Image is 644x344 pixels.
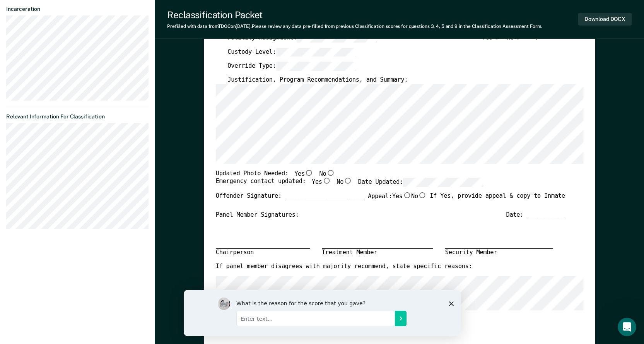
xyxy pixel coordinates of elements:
[618,318,636,336] iframe: Intercom live chat
[578,13,632,26] button: Download DOCX
[392,192,411,201] label: Yes
[326,170,335,176] input: No
[184,290,461,336] iframe: Survey by Kim from Recidiviz
[167,9,542,21] div: Reclassification Packet
[6,6,149,12] dt: Incarceration
[215,211,299,219] div: Panel Member Signatures:
[305,170,313,176] input: Yes
[403,178,483,187] input: Date Updated:
[227,48,356,56] label: Custody Level:
[321,249,433,257] div: Treatment Member
[6,113,149,120] dt: Relevant Information For Classification
[402,192,411,198] input: Yes
[276,62,356,71] input: Override Type:
[445,249,553,257] div: Security Member
[343,178,352,184] input: No
[368,192,427,206] label: Appeal:
[227,76,408,84] label: Justification, Program Recommendations, and Summary:
[215,316,565,324] div: Approving Authority:
[294,170,313,178] label: Yes
[215,170,335,178] div: Updated Photo Needed:
[276,48,356,56] input: Custody Level:
[506,211,565,219] div: Date: ___________
[337,178,352,187] label: No
[411,192,426,201] label: No
[418,192,426,198] input: No
[215,178,483,192] div: Emergency contact updated:
[358,178,483,187] label: Date Updated:
[322,178,330,184] input: Yes
[227,62,356,71] label: Override Type:
[215,192,565,211] div: Offender Signature: _______________________ If Yes, provide appeal & copy to Inmate
[319,170,335,178] label: No
[215,263,472,270] label: If panel member disagrees with majority recommend, state specific reasons:
[215,249,309,257] div: Chairperson
[167,24,542,29] div: Prefilled with data from TDOC on [DATE] . Please review any data pre-filled from previous Classif...
[311,178,330,187] label: Yes
[445,33,577,48] div: Transfer: Explain below:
